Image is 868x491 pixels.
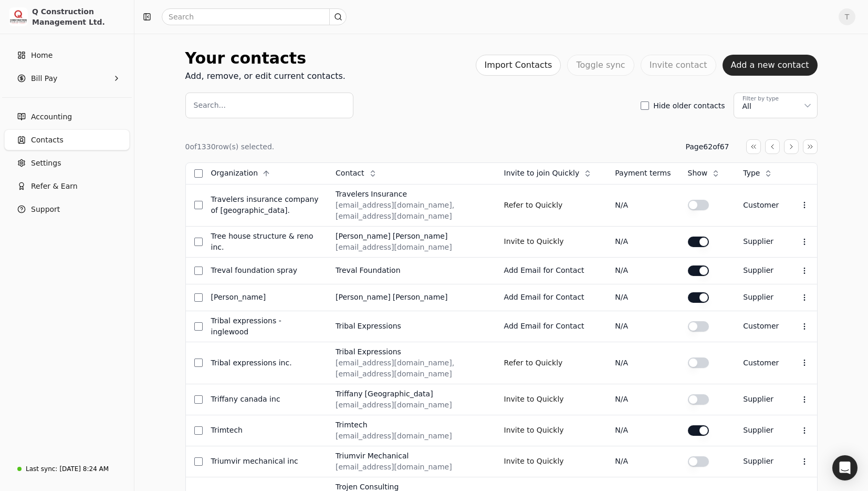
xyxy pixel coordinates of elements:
div: N/A [615,357,671,369]
div: customer [743,200,779,211]
div: Tribal [336,346,355,357]
span: Organization [211,168,258,179]
button: Invite to join Quickly [504,165,599,182]
div: Add Email for Contact [504,265,599,276]
span: Support [31,204,60,215]
div: [PERSON_NAME] [336,231,391,242]
button: Select all [194,169,203,178]
div: Add Email for Contact [504,321,599,332]
div: N/A [615,425,671,436]
div: 0 of 1330 row(s) selected. [185,141,275,152]
a: Home [4,45,130,66]
div: N/A [615,394,671,405]
div: Triffany [336,388,363,400]
div: Trimtech [336,420,367,431]
button: Select row [194,238,203,246]
button: Invite to Quickly [504,233,564,250]
button: Invite to Quickly [504,422,564,439]
div: Treval Foundation Spray [211,265,319,276]
a: Last sync:[DATE] 8:24 AM [4,459,130,478]
div: [GEOGRAPHIC_DATA] [365,388,433,400]
div: Open Intercom Messenger [832,455,857,480]
div: Mechanical [368,451,409,462]
div: customer [743,357,779,369]
div: Triffany Canada Inc [211,394,319,405]
span: Type [743,168,760,179]
div: [EMAIL_ADDRESS][DOMAIN_NAME] [336,462,487,473]
div: Foundation [359,265,400,276]
span: Refer & Earn [31,181,78,192]
div: Supplier [743,292,779,303]
div: [PERSON_NAME] [393,292,448,303]
span: Contacts [31,135,64,146]
div: N/A [615,236,671,247]
div: Tree House Structure & Reno Inc. [211,231,319,253]
div: N/A [615,321,671,332]
div: Supplier [743,425,779,436]
div: Supplier [743,456,779,467]
label: Hide older contacts [653,102,725,109]
div: Tribal Expressions Inc. [211,357,319,369]
div: Filter by type [742,95,779,103]
button: Type [743,165,779,182]
button: Select row [194,426,203,435]
div: [EMAIL_ADDRESS][DOMAIN_NAME] [336,400,487,411]
div: [PERSON_NAME] [211,292,319,303]
div: Expressions [358,346,401,357]
span: Settings [31,158,61,169]
button: Refer to Quickly [504,354,563,371]
button: Select row [194,201,203,209]
input: Search [162,8,347,25]
button: Refer to Quickly [504,197,563,213]
a: Settings [4,152,130,173]
button: Import Contacts [476,55,561,76]
div: Payment terms [615,168,671,179]
button: Select row [194,395,203,404]
div: [DATE] 8:24 AM [59,464,109,474]
div: [EMAIL_ADDRESS][DOMAIN_NAME],[EMAIL_ADDRESS][DOMAIN_NAME] [336,200,487,222]
div: Supplier [743,394,779,405]
span: Show [688,168,708,179]
div: Expressions [358,321,401,332]
div: Last sync: [26,464,57,474]
div: Your contacts [185,46,346,70]
button: Add a new contact [723,55,818,76]
span: Bill Pay [31,73,57,84]
div: Page 62 of 67 [685,141,729,152]
img: 3171ca1f-602b-4dfe-91f0-0ace091e1481.jpeg [9,7,28,26]
div: N/A [615,200,671,211]
div: N/A [615,265,671,276]
button: T [839,8,855,25]
span: Invite to join Quickly [504,168,580,179]
button: Show [688,165,727,182]
div: [EMAIL_ADDRESS][DOMAIN_NAME] [336,431,487,442]
span: Home [31,50,53,61]
div: Insurance [371,189,407,200]
button: Invite to Quickly [504,391,564,408]
button: Refer & Earn [4,176,130,197]
div: Treval [336,265,357,276]
span: Accounting [31,111,72,122]
div: Q Construction Management Ltd. [32,6,125,27]
div: Trimtech [211,425,319,436]
div: Supplier [743,236,779,247]
div: [PERSON_NAME] [393,231,448,242]
div: Triumvir Mechanical Inc [211,456,319,467]
div: Travelers [336,189,369,200]
a: Accounting [4,106,130,127]
span: Contact [336,168,364,179]
div: Add, remove, or edit current contacts. [185,70,346,83]
button: Invite to Quickly [504,453,564,470]
div: customer [743,321,779,332]
a: Contacts [4,129,130,150]
button: Select row [194,267,203,275]
button: Bill Pay [4,68,130,89]
div: [EMAIL_ADDRESS][DOMAIN_NAME] [336,242,487,253]
button: Select row [194,359,203,367]
button: Select row [194,322,203,331]
label: Search... [194,100,226,111]
div: [PERSON_NAME] [336,292,391,303]
div: Supplier [743,265,779,276]
button: Contact [336,165,383,182]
